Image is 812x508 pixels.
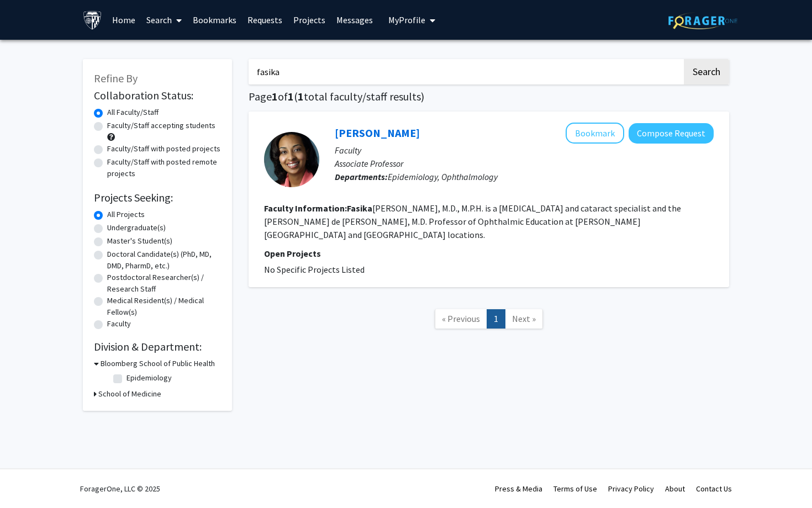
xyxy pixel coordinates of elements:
[8,458,47,500] iframe: Chat
[298,89,304,103] span: 1
[347,203,372,214] b: Fasika
[331,1,378,39] a: Messages
[512,313,536,324] span: Next »
[107,143,220,155] label: Faculty/Staff with posted projects
[264,203,347,214] b: Faculty Information:
[487,309,505,329] a: 1
[83,10,102,30] img: Johns Hopkins University Logo
[264,247,714,260] p: Open Projects
[388,171,498,182] span: Epidemiology, Ophthalmology
[442,313,480,324] span: « Previous
[272,89,278,103] span: 1
[335,171,388,182] b: Departments:
[696,484,732,494] a: Contact Us
[288,89,294,103] span: 1
[187,1,242,39] a: Bookmarks
[264,264,365,275] span: No Specific Projects Listed
[608,484,654,494] a: Privacy Policy
[107,1,141,39] a: Home
[80,469,160,508] div: ForagerOne, LLC © 2025
[107,222,166,234] label: Undergraduate(s)
[107,235,172,247] label: Master's Student(s)
[94,89,221,102] h2: Collaboration Status:
[107,209,145,220] label: All Projects
[107,318,131,330] label: Faculty
[249,59,682,84] input: Search Keywords
[107,107,159,118] label: All Faculty/Staff
[94,71,138,85] span: Refine By
[107,120,215,131] label: Faculty/Staff accepting students
[288,1,331,39] a: Projects
[335,157,714,170] p: Associate Professor
[668,12,737,29] img: ForagerOne Logo
[126,372,172,384] label: Epidemiology
[388,14,425,25] span: My Profile
[335,144,714,157] p: Faculty
[141,1,187,39] a: Search
[94,340,221,353] h2: Division & Department:
[335,126,420,140] a: [PERSON_NAME]
[553,484,597,494] a: Terms of Use
[495,484,542,494] a: Press & Media
[94,191,221,204] h2: Projects Seeking:
[505,309,543,329] a: Next Page
[249,298,729,343] nav: Page navigation
[629,123,714,144] button: Compose Request to Fasika Woreta
[98,388,161,400] h3: School of Medicine
[566,123,624,144] button: Add Fasika Woreta to Bookmarks
[435,309,487,329] a: Previous Page
[242,1,288,39] a: Requests
[665,484,685,494] a: About
[107,295,221,318] label: Medical Resident(s) / Medical Fellow(s)
[107,272,221,295] label: Postdoctoral Researcher(s) / Research Staff
[101,358,215,369] h3: Bloomberg School of Public Health
[684,59,729,84] button: Search
[107,248,221,272] label: Doctoral Candidate(s) (PhD, MD, DMD, PharmD, etc.)
[264,203,681,240] fg-read-more: [PERSON_NAME], M.D., M.P.H. is a [MEDICAL_DATA] and cataract specialist and the [PERSON_NAME] de ...
[249,90,729,103] h1: Page of ( total faculty/staff results)
[107,156,221,179] label: Faculty/Staff with posted remote projects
